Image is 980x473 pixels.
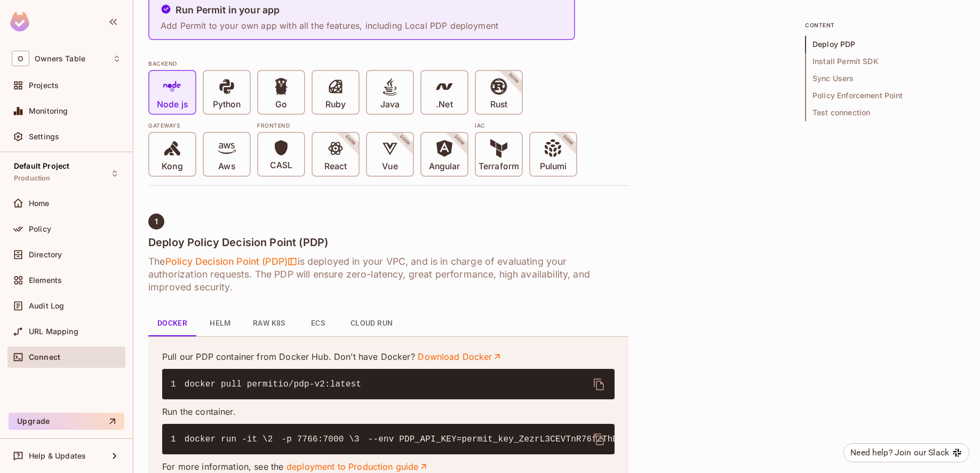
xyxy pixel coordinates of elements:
[342,311,402,336] button: Cloud Run
[185,380,362,389] span: docker pull permitio/pdp-v2:latest
[29,225,51,233] span: Policy
[805,70,965,87] span: Sync Users
[148,59,628,68] div: BACKEND
[162,406,615,417] p: Run the container.
[29,302,64,310] span: Audit Log
[586,372,612,397] button: delete
[218,161,235,172] p: Aws
[213,99,241,110] p: Python
[161,20,498,31] p: Add Permit to your own app with all the features, including Local PDP deployment
[540,161,567,172] p: Pulumi
[493,58,535,99] span: SOON
[155,217,158,226] span: 1
[380,99,400,110] p: Java
[29,81,59,90] span: Projects
[439,120,480,161] span: SOON
[805,21,965,29] p: content
[294,311,342,336] button: ECS
[29,107,68,115] span: Monitoring
[330,120,371,161] span: SOON
[185,435,268,444] span: docker run -it \
[29,276,62,285] span: Elements
[148,255,628,294] h6: The is deployed in your VPC, and is in charge of evaluating your authorization requests. The PDP ...
[805,53,965,70] span: Install Permit SDK
[275,99,287,110] p: Go
[148,121,251,130] div: Gateways
[268,433,282,446] span: 2
[384,120,426,161] span: SOON
[479,161,519,172] p: Terraform
[35,54,85,63] span: Workspace: Owners Table
[475,121,577,130] div: IAC
[171,378,185,391] span: 1
[382,161,397,172] p: Vue
[157,99,188,110] p: Node js
[148,236,628,249] h4: Deploy Policy Decision Point (PDP)
[418,351,502,362] a: Download Docker
[162,461,615,472] p: For more information, see the
[436,99,452,110] p: .Net
[257,121,468,130] div: Frontend
[244,311,294,336] button: Raw K8s
[29,250,62,259] span: Directory
[490,99,507,110] p: Rust
[29,132,59,141] span: Settings
[9,413,124,430] button: Upgrade
[586,427,612,452] button: delete
[196,311,244,336] button: Helm
[162,161,182,172] p: Kong
[14,162,69,170] span: Default Project
[29,199,50,208] span: Home
[176,5,280,15] h5: Run Permit in your app
[805,87,965,104] span: Policy Enforcement Point
[14,174,51,183] span: Production
[325,99,346,110] p: Ruby
[805,104,965,121] span: Test connection
[429,161,460,172] p: Angular
[29,452,86,460] span: Help & Updates
[165,255,297,268] span: Policy Decision Point (PDP)
[354,433,368,446] span: 3
[29,327,78,336] span: URL Mapping
[270,160,292,171] p: CASL
[171,433,185,446] span: 1
[286,461,429,472] a: deployment to Production guide
[850,446,949,459] div: Need help? Join our Slack
[547,120,589,161] span: SOON
[805,36,965,53] span: Deploy PDP
[29,353,60,361] span: Connect
[162,351,615,362] p: Pull our PDP container from Docker Hub. Don’t have Docker?
[10,12,29,31] img: SReyMgAAAABJRU5ErkJggg==
[12,51,29,66] span: O
[148,311,196,336] button: Docker
[324,161,347,172] p: React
